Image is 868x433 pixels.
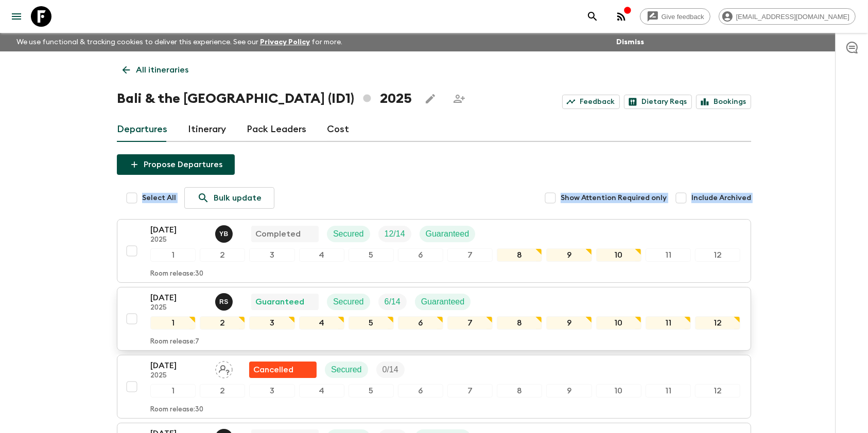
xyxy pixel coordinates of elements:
div: Secured [327,226,370,242]
p: 2025 [150,372,207,380]
p: Secured [331,364,362,376]
p: Completed [255,228,301,240]
button: [DATE]2025Assign pack leaderFlash Pack cancellationSecuredTrip Fill123456789101112Room release:30 [117,355,751,419]
a: Give feedback [640,8,710,25]
span: Show Attention Required only [561,193,667,203]
a: Bulk update [184,187,274,209]
div: 3 [249,316,294,330]
div: 2 [200,248,245,262]
div: 9 [546,384,592,398]
div: 3 [249,248,294,262]
a: Pack Leaders [247,117,306,142]
div: 6 [398,316,443,330]
div: 11 [646,316,691,330]
p: We use functional & tracking cookies to deliver this experience. See our for more. [12,33,346,51]
div: 2 [200,384,245,398]
div: [EMAIL_ADDRESS][DOMAIN_NAME] [719,8,856,25]
div: 7 [447,316,493,330]
div: 1 [150,384,196,398]
button: Propose Departures [117,154,235,175]
span: Include Archived [691,193,751,203]
div: 10 [596,384,641,398]
div: 4 [299,248,344,262]
p: [DATE] [150,224,207,236]
div: 4 [299,316,344,330]
p: Guaranteed [421,296,465,308]
div: 12 [695,384,740,398]
span: Yogi Bear (Indra Prayogi) [215,228,235,237]
div: 1 [150,316,196,330]
p: 2025 [150,236,207,244]
div: 8 [497,316,542,330]
span: Raka Sanjaya [215,296,235,304]
span: [EMAIL_ADDRESS][DOMAIN_NAME] [731,13,855,21]
p: 0 / 14 [383,364,398,376]
div: 9 [546,248,592,262]
h1: Bali & the [GEOGRAPHIC_DATA] (ID1) 2025 [117,88,412,109]
p: Guaranteed [426,228,470,240]
a: Feedback [562,95,620,109]
button: Dismiss [614,35,647,49]
p: Secured [333,228,364,240]
div: 1 [150,248,196,262]
p: Cancelled [253,364,293,376]
div: 10 [596,316,641,330]
p: [DATE] [150,359,207,372]
p: 6 / 14 [385,296,401,308]
p: 2025 [150,304,207,312]
span: Assign pack leader [215,364,233,372]
div: Secured [325,362,368,378]
div: 3 [249,384,294,398]
a: Cost [327,117,349,142]
div: 6 [398,248,443,262]
div: 2 [200,316,245,330]
div: Trip Fill [378,294,407,310]
div: Flash Pack cancellation [249,362,317,378]
div: 11 [646,248,691,262]
div: 7 [447,384,493,398]
div: 4 [299,384,344,398]
div: Trip Fill [376,362,405,378]
div: 6 [398,384,443,398]
button: RS [215,293,235,311]
a: Dietary Reqs [624,95,692,109]
a: All itineraries [117,60,194,80]
p: Room release: 30 [150,406,203,414]
p: Room release: 30 [150,270,203,278]
div: 10 [596,248,641,262]
span: Select All [142,193,176,203]
button: menu [6,6,27,27]
div: 7 [447,248,493,262]
span: Give feedback [656,13,710,21]
div: 5 [349,316,394,330]
div: 11 [646,384,691,398]
a: Bookings [696,95,751,109]
button: Edit this itinerary [420,88,441,109]
p: R S [219,298,229,306]
p: All itineraries [136,64,188,76]
button: [DATE]2025Raka SanjayaGuaranteedSecuredTrip FillGuaranteed123456789101112Room release:7 [117,287,751,351]
a: Itinerary [188,117,226,142]
p: [DATE] [150,292,207,304]
p: Guaranteed [255,296,304,308]
div: 5 [349,248,394,262]
button: search adventures [582,6,603,27]
div: 12 [695,248,740,262]
div: Secured [327,294,370,310]
div: 9 [546,316,592,330]
p: 12 / 14 [385,228,405,240]
div: 8 [497,384,542,398]
p: Bulk update [214,192,262,204]
div: 5 [349,384,394,398]
span: Share this itinerary [449,88,470,109]
a: Privacy Policy [260,39,310,46]
p: Secured [333,296,364,308]
button: [DATE]2025Yogi Bear (Indra Prayogi)CompletedSecuredTrip FillGuaranteed123456789101112Room release:30 [117,219,751,283]
div: 8 [497,248,542,262]
div: Trip Fill [378,226,411,242]
p: Room release: 7 [150,338,199,346]
a: Departures [117,117,167,142]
